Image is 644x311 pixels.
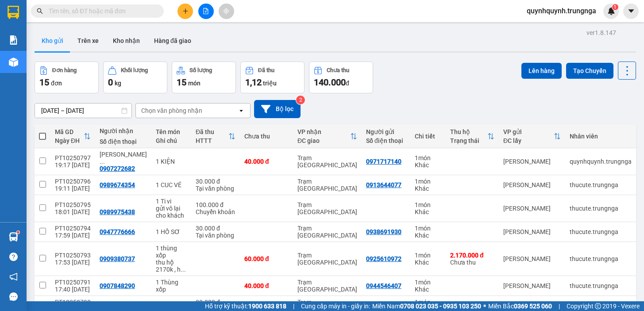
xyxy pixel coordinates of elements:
[521,63,562,79] button: Lên hàng
[55,299,91,306] div: PT10250790
[586,28,616,38] div: ver 1.8.147
[415,154,441,161] div: 1 món
[240,61,305,93] button: Đã thu1,12 triệu
[483,304,486,308] span: ⚪️
[488,301,552,311] span: Miền Bắc
[296,96,305,104] sup: 2
[503,228,561,235] div: [PERSON_NAME]
[55,259,91,266] div: 17:53 [DATE]
[156,198,187,205] div: 1 Ti vi
[503,205,561,212] div: [PERSON_NAME]
[223,8,229,14] span: aim
[172,61,236,93] button: Số lượng15món
[450,252,494,266] div: Chưa thu
[293,125,362,148] th: Toggle SortBy
[415,252,441,259] div: 1 món
[55,154,91,161] div: PT10250797
[570,282,632,289] div: thucute.trungnga
[156,137,187,144] div: Ghi chú
[50,125,95,148] th: Toggle SortBy
[415,279,441,286] div: 1 món
[100,228,135,235] div: 0947776666
[566,63,613,79] button: Tạo Chuyến
[100,181,135,188] div: 0989674354
[366,181,401,188] div: 0913644077
[191,125,240,148] th: Toggle SortBy
[103,61,167,93] button: Khối lượng0kg
[301,301,370,311] span: Cung cấp máy in - giấy in:
[49,6,153,16] input: Tìm tên, số ĐT hoặc mã đơn
[450,128,487,135] div: Thu hộ
[55,185,91,192] div: 19:11 [DATE]
[156,181,187,188] div: 1 CUC VÉ
[372,301,481,311] span: Miền Nam
[196,299,235,306] div: 30.000 đ
[613,4,617,10] span: 1
[627,7,635,15] span: caret-down
[623,4,639,19] button: caret-down
[55,178,91,185] div: PT10250796
[55,128,84,135] div: Mã GD
[9,35,18,45] img: solution-icon
[100,255,135,262] div: 0909380737
[258,67,274,73] div: Đã thu
[244,133,289,140] div: Chưa thu
[415,232,441,239] div: Khác
[499,125,565,148] th: Toggle SortBy
[503,255,561,262] div: [PERSON_NAME]
[177,77,186,88] span: 15
[327,67,349,73] div: Chưa thu
[503,181,561,188] div: [PERSON_NAME]
[415,225,441,232] div: 1 món
[244,158,289,165] div: 40.000 đ
[108,77,113,88] span: 0
[115,80,121,87] span: kg
[570,205,632,212] div: thucute.trungnga
[156,158,187,165] div: 1 KIỆN
[100,282,135,289] div: 0907848290
[446,125,499,148] th: Toggle SortBy
[293,301,294,311] span: |
[297,178,357,192] div: Trạm [GEOGRAPHIC_DATA]
[198,4,214,19] button: file-add
[55,225,91,232] div: PT10250794
[595,303,601,309] span: copyright
[570,158,632,165] div: quynhquynh.trungnga
[244,255,289,262] div: 60.000 đ
[70,30,106,51] button: Trên xe
[9,58,18,67] img: warehouse-icon
[503,128,554,135] div: VP gửi
[612,4,618,10] sup: 1
[35,30,70,51] button: Kho gửi
[366,137,406,144] div: Số điện thoại
[55,137,84,144] div: Ngày ĐH
[55,208,91,215] div: 18:01 [DATE]
[297,279,357,293] div: Trạm [GEOGRAPHIC_DATA]
[346,80,349,87] span: đ
[100,127,147,134] div: Người nhận
[450,252,494,259] div: 2.170.000 đ
[156,128,187,135] div: Tên món
[263,80,277,87] span: triệu
[400,303,481,310] strong: 0708 023 035 - 0935 103 250
[9,273,18,281] span: notification
[607,7,615,15] img: icon-new-feature
[254,100,301,118] button: Bộ lọc
[55,232,91,239] div: 17:59 [DATE]
[55,279,91,286] div: PT10250791
[415,185,441,192] div: Khác
[55,201,91,208] div: PT10250795
[156,279,187,293] div: 1 Thùng xốp
[8,6,19,19] img: logo-vxr
[196,232,235,239] div: Tại văn phòng
[245,77,262,88] span: 1,12
[503,282,561,289] div: [PERSON_NAME]
[219,4,234,19] button: aim
[415,208,441,215] div: Khác
[147,30,198,51] button: Hàng đã giao
[181,266,186,273] span: ...
[570,255,632,262] div: thucute.trungnga
[450,137,487,144] div: Trạng thái
[415,286,441,293] div: Khác
[100,158,105,165] span: ...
